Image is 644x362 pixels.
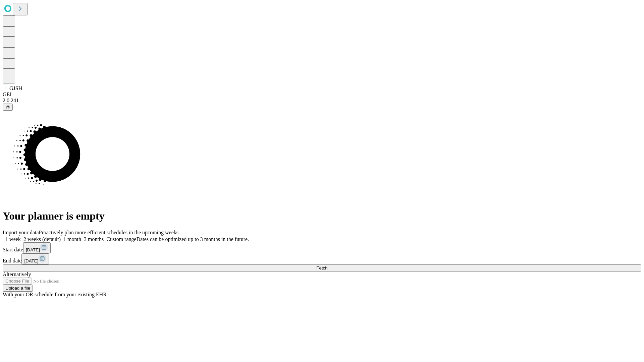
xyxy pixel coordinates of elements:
button: @ [3,104,13,111]
span: GJSH [9,85,22,91]
span: Fetch [316,265,327,270]
button: Upload a file [3,285,33,292]
span: 2 weeks (default) [23,236,61,242]
span: Alternatively [3,271,31,277]
h1: Your planner is empty [3,210,641,222]
span: [DATE] [24,258,38,263]
span: Import your data [3,230,39,235]
button: [DATE] [21,253,49,264]
button: [DATE] [23,242,51,253]
span: Custom range [106,236,136,242]
span: With your OR schedule from your existing EHR [3,292,107,297]
div: Start date [3,242,641,253]
span: Dates can be optimized up to 3 months in the future. [137,236,249,242]
div: GEI [3,92,641,98]
span: @ [5,105,10,110]
span: [DATE] [26,247,40,252]
span: 3 months [84,236,104,242]
div: End date [3,253,641,264]
div: 2.0.241 [3,98,641,104]
button: Fetch [3,264,641,271]
span: 1 week [5,236,21,242]
span: Proactively plan more efficient schedules in the upcoming weeks. [39,230,180,235]
span: 1 month [63,236,81,242]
